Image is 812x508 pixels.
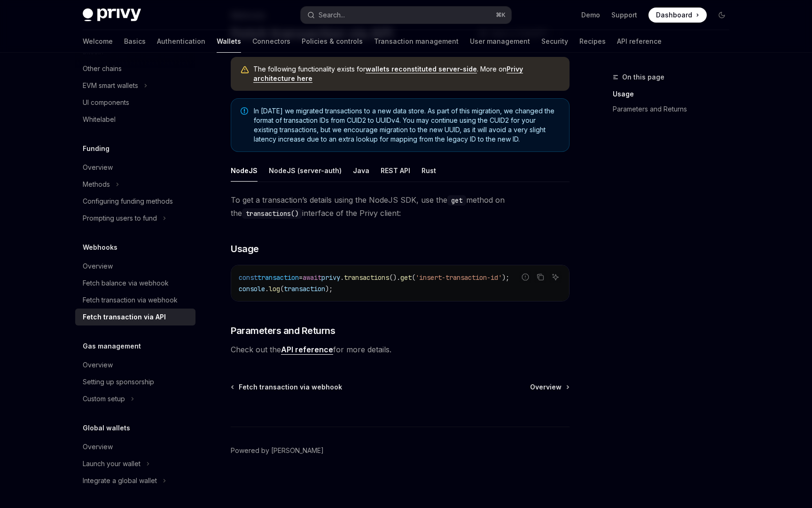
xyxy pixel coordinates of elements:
[75,275,195,292] a: Fetch balance via webhook
[83,63,122,74] div: Other chains
[239,382,342,392] span: Fetch transaction via webhook
[75,176,195,193] button: Toggle Methods section
[232,382,342,392] a: Fetch transaction via webhook
[381,159,410,182] div: REST API
[75,60,195,77] a: Other chains
[231,159,258,182] div: NodeJS
[239,285,265,293] span: console
[83,242,117,253] h5: Webhooks
[534,271,547,283] button: Copy the contents from the code block
[344,273,389,282] span: transactions
[75,258,195,275] a: Overview
[470,30,530,53] a: User management
[75,77,195,94] button: Toggle EVM smart wallets section
[75,390,195,407] button: Toggle Custom setup section
[269,159,342,182] div: NodeJS (server-auth)
[241,107,248,115] svg: Note
[75,472,195,489] button: Toggle Integrate a global wallet section
[83,393,125,405] div: Custom setup
[231,343,570,356] span: Check out the for more details.
[581,10,600,20] a: Demo
[422,159,436,182] div: Rust
[83,311,166,323] div: Fetch transaction via API
[83,179,110,190] div: Methods
[75,309,195,325] a: Fetch transaction via API
[75,357,195,373] a: Overview
[231,242,259,255] span: Usage
[83,97,129,108] div: UI components
[496,11,506,19] span: ⌘ K
[83,422,130,434] h5: Global wallets
[366,65,477,73] a: wallets reconstituted server-side
[389,273,400,282] span: ().
[83,143,109,154] h5: Funding
[75,159,195,176] a: Overview
[301,7,511,24] button: Open search
[549,271,562,283] button: Ask AI
[269,285,280,293] span: log
[530,382,562,392] span: Overview
[83,30,113,53] a: Welcome
[83,278,169,289] div: Fetch balance via webhook
[622,71,664,83] span: On this page
[611,10,637,20] a: Support
[83,475,157,486] div: Integrate a global wallet
[353,159,369,182] div: Java
[83,458,141,469] div: Launch your wallet
[258,273,299,282] span: transaction
[299,273,303,282] span: =
[648,8,707,23] a: Dashboard
[714,8,729,23] button: Toggle dark mode
[83,441,113,452] div: Overview
[83,341,141,352] h5: Gas management
[617,30,662,53] a: API reference
[83,196,173,207] div: Configuring funding methods
[613,87,737,102] a: Usage
[321,273,340,282] span: privy
[325,285,333,293] span: );
[265,285,269,293] span: .
[75,94,195,111] a: UI components
[83,8,141,22] img: dark logo
[75,438,195,455] a: Overview
[240,65,250,75] svg: Warning
[400,273,412,282] span: get
[231,193,570,220] span: To get a transaction’s details using the NodeJS SDK, use the method on the interface of the Privy...
[83,359,113,371] div: Overview
[75,210,195,227] button: Toggle Prompting users to fund section
[656,10,692,20] span: Dashboard
[83,261,113,272] div: Overview
[502,273,509,282] span: );
[541,30,568,53] a: Security
[281,345,333,355] a: API reference
[231,324,335,337] span: Parameters and Returns
[447,195,466,206] code: get
[239,273,258,282] span: const
[254,106,560,144] span: In [DATE] we migrated transactions to a new data store. As part of this migration, we changed the...
[75,193,195,210] a: Configuring funding methods
[157,30,205,53] a: Authentication
[284,285,325,293] span: transaction
[412,273,415,282] span: (
[252,30,290,53] a: Connectors
[302,30,363,53] a: Policies & controls
[242,208,302,219] code: transactions()
[83,376,154,388] div: Setting up sponsorship
[303,273,321,282] span: await
[83,80,138,91] div: EVM smart wallets
[83,294,178,306] div: Fetch transaction via webhook
[124,30,146,53] a: Basics
[519,271,531,283] button: Report incorrect code
[75,111,195,128] a: Whitelabel
[280,285,284,293] span: (
[530,382,569,392] a: Overview
[83,162,113,173] div: Overview
[83,213,157,224] div: Prompting users to fund
[75,455,195,472] button: Toggle Launch your wallet section
[253,64,560,83] span: The following functionality exists for . More on
[217,30,241,53] a: Wallets
[415,273,502,282] span: 'insert-transaction-id'
[613,102,737,117] a: Parameters and Returns
[83,114,116,125] div: Whitelabel
[579,30,606,53] a: Recipes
